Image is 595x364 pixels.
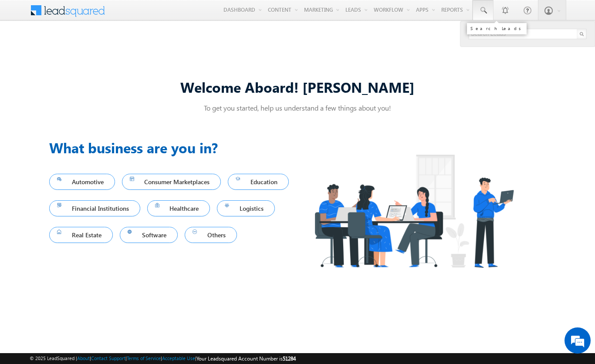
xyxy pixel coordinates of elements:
a: Contact Support [91,355,125,361]
span: Consumer Marketplaces [130,176,213,188]
span: Education [236,176,281,188]
span: Your Leadsquared Account Number is [196,355,296,362]
p: To get you started, help us understand a few things about you! [49,103,546,112]
span: Logistics [225,202,267,214]
span: Automotive [57,176,107,188]
span: Others [193,229,229,241]
span: Healthcare [155,202,203,214]
span: Financial Institutions [57,202,132,214]
a: Terms of Service [127,355,161,361]
h3: What business are you in? [49,137,297,158]
a: Acceptable Use [162,355,195,361]
span: Real Estate [57,229,105,241]
span: Software [128,229,170,241]
div: Welcome Aboard! [PERSON_NAME] [49,78,546,96]
a: About [77,355,90,361]
span: © 2025 LeadSquared | | | | | [30,354,296,363]
div: Search Leads [470,26,523,31]
span: 51284 [283,355,296,362]
img: Industry.png [297,137,530,285]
